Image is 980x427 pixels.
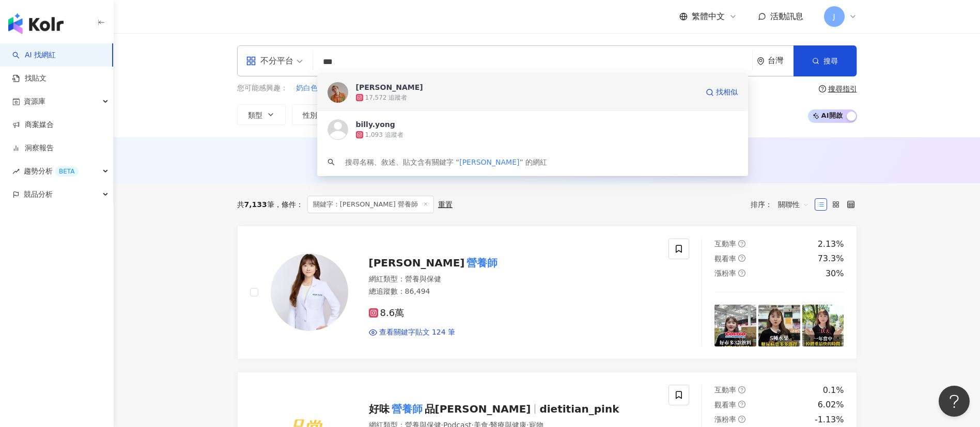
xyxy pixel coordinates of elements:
[802,305,844,346] img: post-image
[328,82,348,103] img: KOL Avatar
[365,93,408,102] div: 17,572 追蹤者
[939,386,970,417] iframe: Help Scout Beacon - Open
[292,104,340,125] button: 性別
[246,53,293,69] div: 不分平台
[390,401,425,417] mark: 營養師
[714,401,736,409] span: 觀看率
[539,403,619,415] span: dietitian_pink
[714,386,736,394] span: 互動率
[815,414,844,425] div: -1.13%
[823,57,838,65] span: 搜尋
[237,104,286,125] button: 類型
[794,45,857,76] button: 搜尋
[714,415,736,423] span: 漲粉率
[768,56,794,65] div: 台灣
[757,57,765,65] span: environment
[819,85,826,92] span: question-circle
[738,255,745,262] span: question-circle
[296,83,368,93] span: 奶白色高級鱷魚紋牛皮
[237,226,857,359] a: KOL Avatar[PERSON_NAME]營養師網紅類型：營養與保健總追蹤數：86,4948.6萬查看關鍵字貼文 124 筆互動率question-circle2.13%觀看率questio...
[369,274,657,284] div: 網紅類型 ：
[770,11,803,21] span: 活動訊息
[12,120,54,130] a: 商案媒合
[738,240,745,247] span: question-circle
[55,166,79,177] div: BETA
[438,200,453,209] div: 重置
[12,50,56,60] a: searchAI 找網紅
[24,90,45,113] span: 資源庫
[369,403,390,415] span: 好味
[714,255,736,263] span: 觀看率
[24,160,79,183] span: 趨勢分析
[714,240,736,248] span: 互動率
[274,200,303,209] span: 條件 ：
[295,83,369,94] button: 奶白色高級鱷魚紋牛皮
[246,56,256,66] span: appstore
[738,270,745,277] span: question-circle
[369,287,657,297] div: 總追蹤數 ： 86,494
[303,111,317,119] span: 性別
[818,239,844,250] div: 2.13%
[738,401,745,408] span: question-circle
[8,13,64,34] img: logo
[425,403,531,415] span: 品[PERSON_NAME]
[828,85,857,93] div: 搜尋指引
[328,119,348,140] img: KOL Avatar
[464,255,500,271] mark: 營養師
[12,168,20,175] span: rise
[365,131,403,139] div: 1,093 追蹤者
[12,143,54,153] a: 洞察報告
[244,200,267,209] span: 7,133
[405,275,441,283] span: 營養與保健
[459,158,519,166] span: [PERSON_NAME]
[379,327,456,338] span: 查看關鍵字貼文 124 筆
[714,269,736,277] span: 漲粉率
[833,11,835,22] span: J
[818,399,844,410] div: 6.02%
[716,87,738,98] span: 找相似
[237,200,274,209] div: 共 筆
[369,308,405,319] span: 8.6萬
[271,254,348,331] img: KOL Avatar
[758,305,800,346] img: post-image
[738,386,745,393] span: question-circle
[24,183,53,206] span: 競品分析
[818,253,844,264] div: 73.3%
[738,416,745,423] span: question-circle
[369,257,465,269] span: [PERSON_NAME]
[751,196,815,213] div: 排序：
[692,11,725,22] span: 繁體中文
[237,83,288,93] span: 您可能感興趣：
[369,327,456,338] a: 查看關鍵字貼文 124 筆
[356,82,423,92] div: [PERSON_NAME]
[248,111,262,119] span: 類型
[706,82,738,103] a: 找相似
[356,119,395,130] div: billy.yong
[12,73,46,84] a: 找貼文
[328,159,335,166] span: search
[714,305,756,346] img: post-image
[345,156,548,168] div: 搜尋名稱、敘述、貼文含有關鍵字 “ ” 的網紅
[778,196,809,213] span: 關聯性
[826,268,844,279] div: 30%
[823,385,844,396] div: 0.1%
[307,196,434,213] span: 關鍵字：[PERSON_NAME] 營養師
